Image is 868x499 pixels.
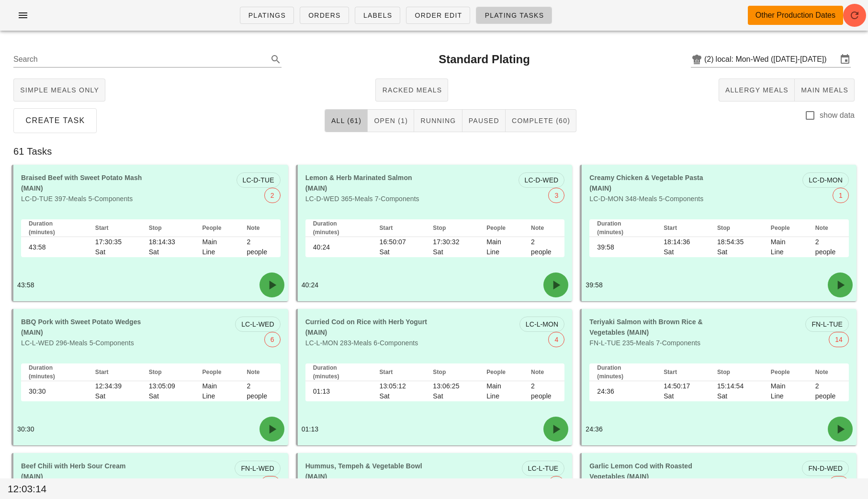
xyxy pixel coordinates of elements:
td: 17:30:32 Sat [425,237,479,257]
td: 18:14:36 Sat [656,237,710,257]
th: Duration (minutes) [305,219,372,237]
th: Duration (minutes) [589,363,656,381]
td: Main Line [479,381,523,401]
button: Allergy Meals [719,79,795,102]
th: Note [523,219,564,237]
div: 40:24 [298,269,573,301]
th: Stop [710,363,763,381]
th: Note [808,363,849,381]
button: Paused [462,109,506,132]
td: 40:24 [305,237,372,257]
span: 12 [835,476,843,491]
td: 13:06:25 Sat [425,381,479,401]
th: People [479,219,523,237]
button: Create Task [13,108,97,133]
a: Order Edit [406,7,470,24]
div: LC-L-WED 296-Meals 5-Components [15,311,151,354]
span: 4 [554,332,558,347]
b: BBQ Pork with Sweet Potato Wedges (MAIN) [21,318,141,336]
td: Main Line [195,237,239,257]
td: 18:14:33 Sat [141,237,195,257]
th: Duration (minutes) [589,219,656,237]
h2: Standard Plating [439,51,530,68]
td: 12:34:39 Sat [88,381,141,401]
span: Allergy Meals [725,86,789,94]
label: show data [820,111,855,120]
b: Creamy Chicken & Vegetable Pasta (MAIN) [589,174,703,192]
th: Stop [141,363,195,381]
th: Note [523,363,564,381]
div: Other Production Dates [755,10,835,21]
div: LC-D-TUE 397-Meals 5-Components [15,167,151,210]
a: Orders [300,7,349,24]
span: LC-D-WED [525,173,559,187]
b: Braised Beef with Sweet Potato Mash (MAIN) [21,174,142,192]
span: LC-D-MON [809,173,843,187]
th: Duration (minutes) [21,363,88,381]
th: People [763,219,808,237]
div: 61 Tasks [6,136,862,167]
td: 2 people [808,381,849,401]
td: 16:50:07 Sat [372,237,426,257]
td: 43:58 [21,237,88,257]
div: 30:30 [13,413,288,445]
button: Main Meals [795,79,855,102]
th: Note [808,219,849,237]
span: Orders [308,11,341,19]
th: Duration (minutes) [305,363,372,381]
th: Duration (minutes) [21,219,88,237]
th: People [195,219,239,237]
th: Start [372,219,426,237]
div: 43:58 [13,269,288,301]
th: Note [239,219,280,237]
td: 2 people [239,381,280,401]
span: Paused [468,117,499,125]
td: 13:05:12 Sat [372,381,426,401]
th: Stop [425,219,479,237]
b: Curried Cod on Rice with Herb Yogurt (MAIN) [305,318,427,336]
b: Teriyaki Salmon with Brown Rice & Vegetables (MAIN) [589,318,702,336]
span: Main Meals [800,86,848,94]
span: Create Task [25,116,85,125]
th: Stop [425,363,479,381]
span: FN-L-TUE [812,317,843,331]
div: 12:03:14 [6,479,77,498]
td: Main Line [195,381,239,401]
th: People [763,363,808,381]
div: 01:13 [298,413,573,445]
div: FN-D-WED 193-Meals 5-Components [584,455,719,498]
td: 14:50:17 Sat [656,381,710,401]
button: All (61) [325,109,368,132]
td: 18:54:35 Sat [710,237,763,257]
td: 39:58 [589,237,656,257]
th: Note [239,363,280,381]
td: 24:36 [589,381,656,401]
span: FN-L-WED [241,461,274,476]
span: LC-L-MON [526,317,558,331]
div: FN-L-TUE 235-Meals 7-Components [584,311,719,354]
td: Main Line [763,237,808,257]
span: 2 [271,188,274,203]
span: 14 [835,332,843,347]
th: Stop [141,219,195,237]
b: Hummus, Tempeh & Vegetable Bowl (MAIN) [305,462,422,480]
span: Running [420,117,456,125]
div: (2) [704,55,716,64]
div: FN-L-WED 225-Meals 4-Components [15,455,151,498]
span: 6 [271,332,274,347]
span: All (61) [331,117,361,125]
span: LC-L-WED [241,317,274,331]
span: Racked Meals [382,86,442,94]
td: 2 people [523,237,564,257]
td: 13:05:09 Sat [141,381,195,401]
div: 24:36 [582,413,857,445]
b: Beef Chili with Herb Sour Cream (MAIN) [21,462,126,480]
td: 2 people [239,237,280,257]
span: Labels [363,11,393,19]
button: Open (1) [368,109,414,132]
td: 15:14:54 Sat [710,381,763,401]
span: Complete (60) [511,117,570,125]
th: Start [372,363,426,381]
button: Running [414,109,462,132]
th: People [479,363,523,381]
